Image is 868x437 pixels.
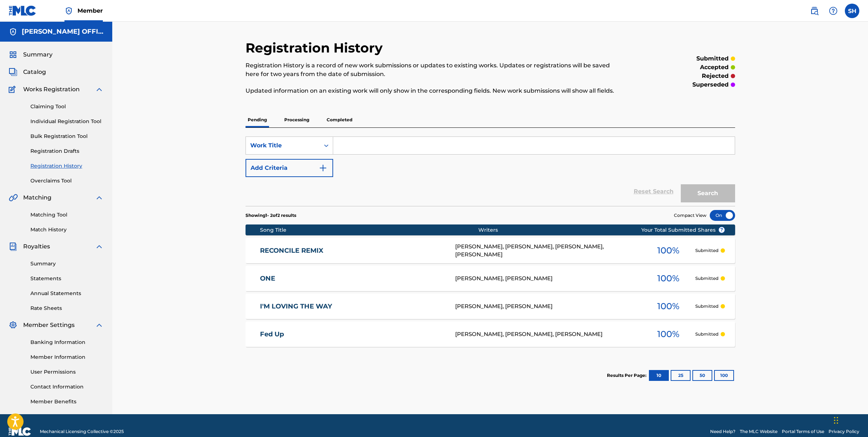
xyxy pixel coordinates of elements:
[695,331,718,337] p: Submitted
[30,260,104,268] a: Summary
[260,226,478,234] div: Song Title
[9,427,31,436] img: logo
[246,61,622,79] p: Registration History is a record of new work submissions or updates to existing works. Updates or...
[23,242,50,251] span: Royalties
[23,193,51,202] span: Matching
[832,402,868,437] iframe: Chat Widget
[95,193,104,202] img: expand
[30,353,104,361] a: Member Information
[23,85,80,94] span: Works Registration
[829,428,859,435] a: Privacy Policy
[30,304,104,312] a: Rate Sheets
[657,272,679,285] span: 100 %
[30,275,104,282] a: Statements
[9,85,18,94] img: Works Registration
[671,370,691,381] button: 25
[848,303,868,361] iframe: Resource Center
[657,300,679,313] span: 100 %
[246,40,386,56] h2: Registration History
[246,87,622,95] p: Updated information on an existing work will only show in the corresponding fields. New work subm...
[30,398,104,406] a: Member Benefits
[23,321,75,329] span: Member Settings
[246,212,296,219] p: Showing 1 - 2 of 2 results
[30,211,104,219] a: Matching Tool
[324,112,355,127] p: Completed
[30,226,104,234] a: Match History
[77,7,103,15] span: Member
[30,133,104,140] a: Bulk Registration Tool
[692,370,712,381] button: 50
[649,370,669,381] button: 10
[95,85,104,94] img: expand
[22,28,104,36] h5: SEAN HILL OFFICIAL MUSIC
[455,330,641,339] div: [PERSON_NAME], [PERSON_NAME], [PERSON_NAME]
[23,50,53,59] span: Summary
[30,103,104,110] a: Claiming Tool
[455,274,641,283] div: [PERSON_NAME], [PERSON_NAME]
[710,428,735,435] a: Need Help?
[657,328,679,341] span: 100 %
[260,302,445,311] a: I'M LOVING THE WAY
[23,68,46,76] span: Catalog
[714,370,734,381] button: 100
[40,428,124,435] span: Mechanical Licensing Collective © 2025
[695,247,718,254] p: Submitted
[807,4,822,18] a: Public Search
[9,321,17,329] img: Member Settings
[702,72,729,80] p: rejected
[9,242,17,251] img: Royalties
[9,5,37,16] img: MLC Logo
[9,28,17,36] img: Accounts
[319,164,327,172] img: 9d2ae6d4665cec9f34b9.svg
[260,274,445,283] a: ONE
[695,303,718,310] p: Submitted
[30,147,104,155] a: Registration Drafts
[607,372,648,379] p: Results Per Page:
[246,112,269,127] p: Pending
[260,247,445,255] a: RECONCILE REMIX
[246,159,333,177] button: Add Criteria
[64,7,73,15] img: Top Rightsholder
[478,226,664,234] div: Writers
[260,330,445,339] a: Fed Up
[641,226,725,234] span: Your Total Submitted Shares
[30,118,104,125] a: Individual Registration Tool
[845,4,859,18] div: User Menu
[696,54,729,63] p: submitted
[9,50,17,59] img: Summary
[455,302,641,311] div: [PERSON_NAME], [PERSON_NAME]
[9,50,53,59] a: SummarySummary
[246,136,735,206] form: Search Form
[782,428,824,435] a: Portal Terms of Use
[700,63,729,72] p: accepted
[719,227,725,233] span: ?
[30,162,104,170] a: Registration History
[9,68,46,76] a: CatalogCatalog
[829,7,838,15] img: help
[30,383,104,391] a: Contact Information
[30,368,104,376] a: User Permissions
[834,409,838,431] div: Drag
[826,4,840,18] div: Help
[30,177,104,185] a: Overclaims Tool
[657,244,679,257] span: 100 %
[692,80,729,89] p: superseded
[95,242,104,251] img: expand
[695,275,718,282] p: Submitted
[30,290,104,297] a: Annual Statements
[9,68,17,76] img: Catalog
[282,112,311,127] p: Processing
[250,141,315,150] div: Work Title
[674,212,706,219] span: Compact View
[9,193,18,202] img: Matching
[810,7,819,15] img: search
[740,428,777,435] a: The MLC Website
[30,339,104,346] a: Banking Information
[95,321,104,329] img: expand
[455,243,641,259] div: [PERSON_NAME], [PERSON_NAME], [PERSON_NAME], [PERSON_NAME]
